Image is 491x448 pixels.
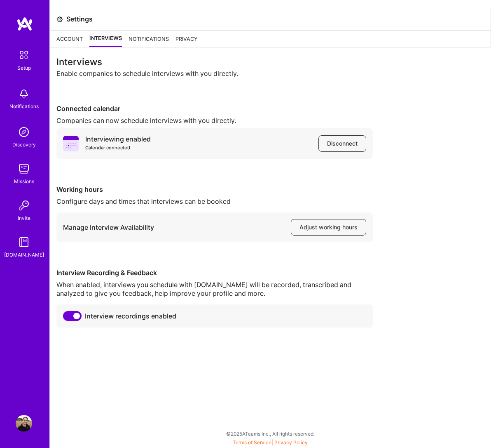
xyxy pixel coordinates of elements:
[56,104,373,113] div: Connected calendar
[16,160,32,177] img: teamwork
[56,269,373,277] div: Interview Recording & Feedback
[129,31,169,47] div: Notifications
[56,16,63,23] i: icon Settings
[15,46,33,64] img: setup
[17,64,31,72] div: Setup
[56,197,373,206] div: Configure days and times that interviews can be booked
[291,219,366,236] button: Adjust working hours
[175,31,198,47] div: Privacy
[4,250,44,259] div: [DOMAIN_NAME]
[56,31,83,47] div: Account
[56,185,373,194] div: Working hours
[14,415,34,431] a: User Avatar
[18,214,30,222] div: Invite
[63,136,79,151] i: icon PurpleCalendar
[85,135,151,152] div: Interviewing enabled
[16,197,32,214] img: Invite
[56,57,484,66] div: Interviews
[16,234,32,250] img: guide book
[299,223,358,231] span: Adjust working hours
[89,31,122,47] div: Interviews
[233,439,308,446] span: |
[16,415,32,431] img: User Avatar
[16,85,32,102] img: bell
[233,439,271,446] a: Terms of Service
[327,139,358,148] span: Disconnect
[16,17,33,31] img: logo
[56,281,373,298] div: When enabled, interviews you schedule with [DOMAIN_NAME] will be recorded, transcribed and analyz...
[274,439,308,446] a: Privacy Policy
[49,423,491,444] div: © 2025 ATeams Inc., All rights reserved.
[63,223,154,232] div: Manage Interview Availability
[12,140,36,149] div: Discovery
[85,312,176,321] span: Interview recordings enabled
[9,102,39,111] div: Notifications
[318,135,366,152] button: Disconnect
[85,144,151,152] div: Calendar connected
[56,116,373,125] div: Companies can now schedule interviews with you directly.
[56,69,484,78] div: Enable companies to schedule interviews with you directly.
[66,15,93,24] div: Settings
[16,124,32,140] img: discovery
[14,177,34,186] div: Missions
